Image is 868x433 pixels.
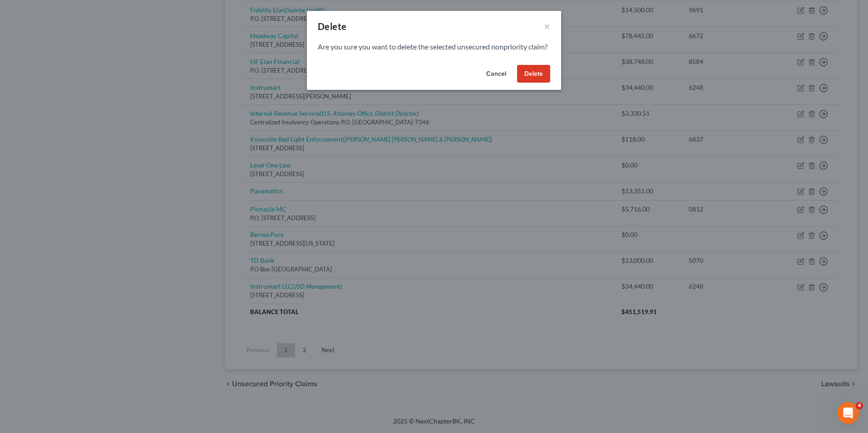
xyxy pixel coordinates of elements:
span: 4 [856,402,863,409]
div: Delete [318,20,346,33]
p: Are you sure you want to delete the selected unsecured nonpriority claim? [318,42,550,52]
button: Cancel [479,65,513,83]
button: × [544,21,550,32]
button: Delete [517,65,550,83]
iframe: Intercom live chat [837,402,859,424]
